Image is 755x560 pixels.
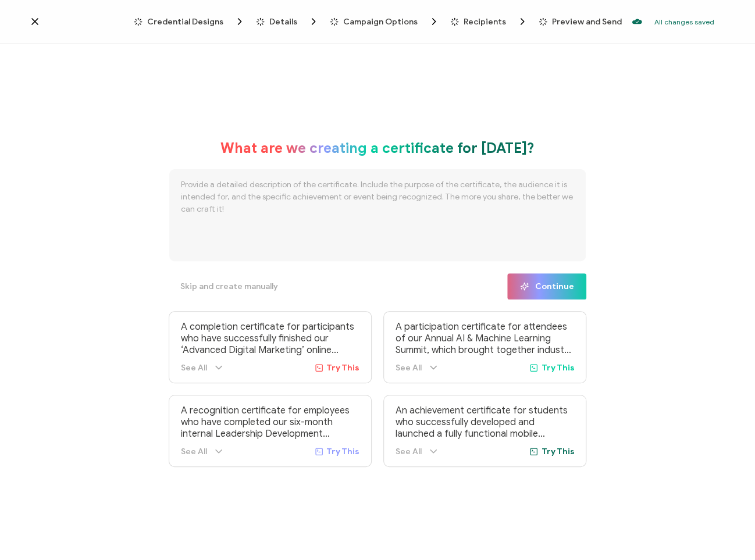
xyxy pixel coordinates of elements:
[269,17,297,26] span: Details
[326,447,359,456] span: Try This
[654,17,714,26] p: All changes saved
[134,16,245,27] span: Credential Designs
[450,16,528,27] span: Recipients
[396,405,574,440] p: An achievement certificate for students who successfully developed and launched a fully functiona...
[181,363,207,373] span: See All
[220,140,535,157] h1: What are we creating a certificate for [DATE]?
[552,17,622,26] span: Preview and Send
[697,504,755,560] iframe: Chat Widget
[256,16,319,27] span: Details
[326,363,359,373] span: Try This
[541,447,574,456] span: Try This
[343,17,418,26] span: Campaign Options
[169,273,290,299] button: Skip and create manually
[396,321,574,356] p: A participation certificate for attendees of our Annual AI & Machine Learning Summit, which broug...
[396,363,422,373] span: See All
[180,283,278,291] span: Skip and create manually
[181,321,359,356] p: A completion certificate for participants who have successfully finished our ‘Advanced Digital Ma...
[134,16,622,27] div: Breadcrumb
[520,282,574,291] span: Continue
[464,17,506,26] span: Recipients
[147,17,223,26] span: Credential Designs
[541,363,574,373] span: Try This
[539,17,622,26] span: Preview and Send
[181,405,359,440] p: A recognition certificate for employees who have completed our six-month internal Leadership Deve...
[396,447,422,456] span: See All
[330,16,440,27] span: Campaign Options
[507,273,586,299] button: Continue
[181,447,207,456] span: See All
